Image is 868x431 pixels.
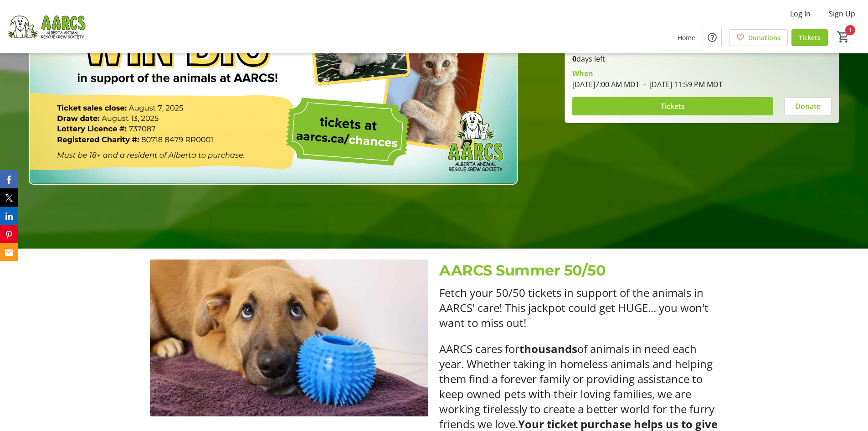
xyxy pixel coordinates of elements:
p: days left [572,53,832,64]
img: Alberta Animal Rescue Crew Society's Logo [5,4,87,49]
button: Sign Up [822,6,863,21]
span: Donations [748,33,781,42]
span: - [640,79,649,89]
img: undefined [150,260,428,416]
a: Tickets [791,29,828,46]
strong: thousands [519,341,577,356]
span: [DATE] 11:59 PM MDT [640,79,723,89]
span: Donate [795,101,821,112]
a: Donations [729,29,788,46]
span: Fetch your 50/50 tickets in support of the animals in AARCS' care! This jackpot could get HUGE...... [439,285,709,330]
span: Tickets [799,33,821,42]
span: [DATE] 7:00 AM MDT [572,79,640,89]
a: Home [670,29,703,46]
span: AARCS cares for [439,341,519,356]
div: When [572,68,593,79]
span: Log In [790,8,811,19]
button: Log In [783,6,818,21]
button: Cart [835,29,852,45]
span: Tickets [661,101,685,112]
button: Help [703,28,721,47]
p: AARCS Summer 50/50 [439,260,718,281]
span: 0 [572,54,576,64]
span: Home [678,33,695,42]
span: Sign Up [829,8,855,19]
button: Donate [784,97,832,115]
button: Tickets [572,97,773,115]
